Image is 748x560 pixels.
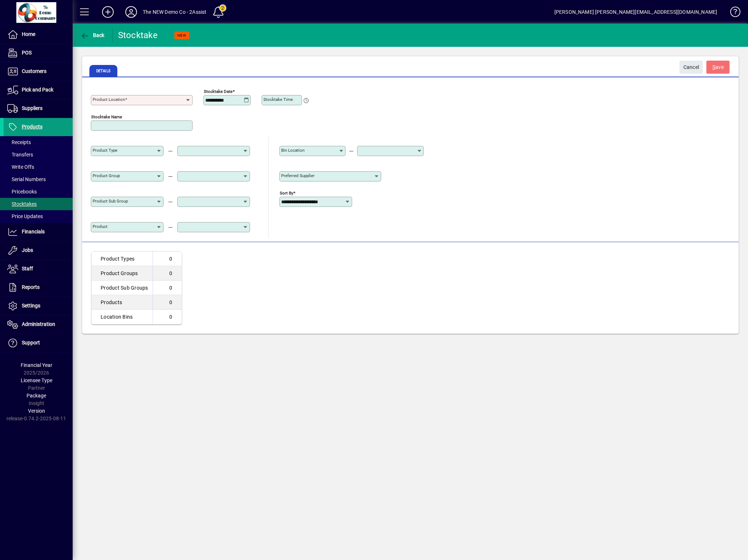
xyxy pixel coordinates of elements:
td: 0 [153,281,182,295]
span: Home [22,31,35,37]
div: [PERSON_NAME] [PERSON_NAME][EMAIL_ADDRESS][DOMAIN_NAME] [554,6,717,18]
button: Back [78,29,106,42]
td: 0 [153,310,182,324]
td: Product Groups [92,266,153,281]
span: Licensee Type [21,377,52,383]
span: Pick and Pack [22,87,53,93]
span: Back [80,32,105,38]
span: Administration [22,321,55,327]
button: Profile [120,5,143,19]
td: 0 [153,295,182,310]
td: Product Types [92,252,153,266]
mat-label: Bin Location [281,148,304,153]
span: Receipts [7,139,31,145]
a: Staff [4,260,73,278]
td: Product Sub Groups [92,281,153,295]
a: Receipts [4,136,73,148]
span: Financial Year [21,362,52,368]
mat-label: Product [93,224,108,229]
a: Customers [4,62,73,81]
mat-label: Product Group [93,173,120,178]
span: Stocktakes [7,201,37,207]
a: Suppliers [4,99,73,118]
span: Settings [22,303,40,308]
button: Save [706,61,729,74]
a: Settings [4,297,73,315]
span: Transfers [7,152,33,158]
td: 0 [153,252,182,266]
span: Reports [22,284,40,290]
a: Reports [4,278,73,297]
a: Transfers [4,148,73,161]
span: ave [712,61,724,73]
div: Stocktake [118,29,158,41]
mat-label: Stocktake Name [91,114,122,119]
span: Package [27,393,46,398]
a: Administration [4,315,73,334]
span: Details [89,65,117,77]
span: Pricebooks [7,189,37,195]
a: Financials [4,223,73,241]
span: Staff [22,266,33,271]
mat-label: Stocktake Time [263,97,293,102]
span: Version [28,408,45,414]
span: Products [22,124,43,130]
span: Jobs [22,247,33,253]
mat-label: Stocktake Date [204,89,233,94]
span: Support [22,340,40,346]
a: Home [4,25,73,44]
a: Pricebooks [4,185,73,198]
span: Suppliers [22,105,43,111]
div: The NEW Demo Co - 2Assist [143,6,206,18]
span: S [712,64,715,70]
span: Customers [22,68,47,74]
span: Cancel [683,61,699,73]
span: POS [22,50,32,56]
span: Financials [22,229,45,234]
td: Location Bins [92,310,153,324]
a: Jobs [4,241,73,259]
span: NEW [177,33,186,38]
button: Add [96,5,120,19]
td: 0 [153,266,182,281]
td: Products [92,295,153,310]
mat-label: Product Type [93,148,117,153]
a: Price Updates [4,210,73,222]
a: Stocktakes [4,198,73,210]
span: Serial Numbers [7,176,46,182]
mat-label: Product Location [93,97,125,102]
a: Write Offs [4,161,73,173]
button: Cancel [679,61,703,74]
a: Pick and Pack [4,81,73,99]
mat-label: Sort By [280,191,293,196]
mat-label: Preferred Supplier [281,173,315,178]
span: Price Updates [7,213,43,219]
a: Support [4,334,73,352]
app-page-header-button: Back [73,29,113,42]
a: Serial Numbers [4,173,73,185]
a: POS [4,44,73,62]
a: Knowledge Base [724,1,739,25]
mat-label: Product Sub group [93,199,128,204]
span: Write Offs [7,164,34,170]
